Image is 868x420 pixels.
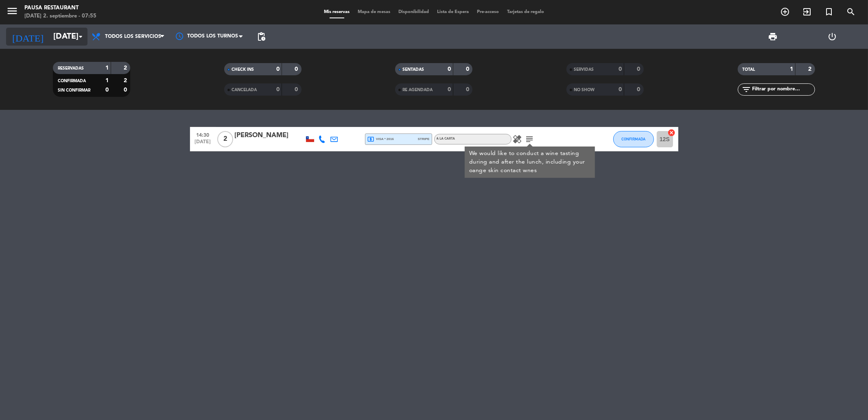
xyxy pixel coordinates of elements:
i: arrow_drop_down [76,32,85,42]
strong: 2 [124,65,129,71]
strong: 0 [466,66,471,72]
button: CONFIRMADA [613,131,654,147]
strong: 0 [295,87,300,92]
span: SERVIDAS [574,68,594,72]
span: print [768,32,778,42]
span: Mapa de mesas [354,10,394,14]
i: add_circle_outline [780,7,790,17]
i: [DATE] [6,28,49,46]
span: [DATE] [193,139,213,149]
i: exit_to_app [802,7,812,17]
button: menu [6,5,18,20]
i: cancel [668,129,676,137]
i: turned_in_not [824,7,834,17]
div: [DATE] 2. septiembre - 07:55 [24,12,96,20]
span: CHECK INS [232,68,254,72]
i: healing [513,134,523,144]
span: visa * 2016 [367,136,394,143]
strong: 0 [637,87,642,92]
span: Tarjetas de regalo [503,10,548,14]
span: TOTAL [743,68,755,72]
strong: 0 [105,87,109,93]
strong: 1 [105,65,109,71]
span: SIN CONFIRMAR [58,88,90,92]
i: menu [6,5,18,17]
span: CANCELADA [232,88,257,92]
strong: 0 [276,66,280,72]
span: Lista de Espera [433,10,473,14]
span: stripe [418,136,430,142]
strong: 0 [276,87,280,92]
strong: 1 [790,66,793,72]
strong: 0 [619,87,622,92]
strong: 2 [808,66,813,72]
div: LOG OUT [802,24,862,49]
span: Disponibilidad [394,10,433,14]
span: Pre-acceso [473,10,503,14]
span: CONFIRMADA [621,137,645,141]
div: We would like to conduct a wine tasting during and after the lunch, including your oange skin con... [469,149,590,175]
span: RE AGENDADA [402,88,433,92]
span: 2 [217,131,233,147]
span: A LA CARTA [437,137,455,140]
i: power_settings_new [827,32,837,42]
strong: 0 [295,66,300,72]
input: Filtrar por nombre... [752,85,815,94]
span: RESERVADAS [58,66,84,70]
strong: 0 [619,66,622,72]
strong: 2 [124,78,129,83]
i: filter_list [742,85,752,94]
i: subject [525,134,535,144]
span: pending_actions [256,32,266,42]
span: Mis reservas [320,10,354,14]
i: local_atm [367,136,375,143]
strong: 0 [448,87,451,92]
div: [PERSON_NAME] [235,130,304,141]
strong: 0 [466,87,471,92]
strong: 0 [124,87,129,93]
strong: 1 [105,78,109,83]
span: NO SHOW [574,88,595,92]
strong: 0 [637,66,642,72]
strong: 0 [448,66,451,72]
span: CONFIRMADA [58,79,86,83]
div: Pausa Restaurant [24,4,96,12]
i: search [846,7,856,17]
span: SENTADAS [402,68,424,72]
span: Todos los servicios [105,34,161,39]
span: 14:30 [193,130,213,139]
